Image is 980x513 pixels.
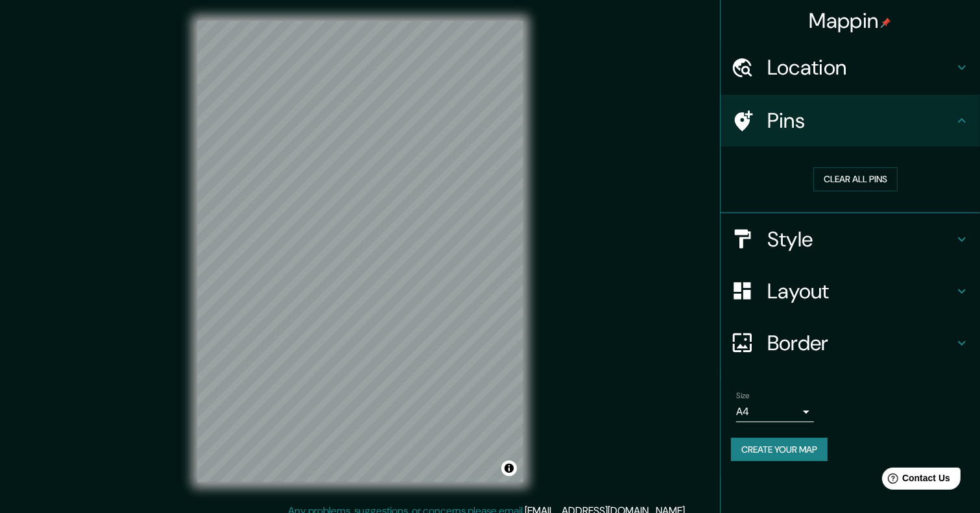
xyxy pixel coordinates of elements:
[721,42,980,93] div: Location
[197,21,523,483] canvas: Map
[721,95,980,147] div: Pins
[767,278,954,304] h4: Layout
[721,317,980,369] div: Border
[813,167,898,191] button: Clear all pins
[767,54,954,80] h4: Location
[731,438,828,462] button: Create your map
[767,226,954,252] h4: Style
[865,462,966,499] iframe: Help widget launcher
[881,18,891,28] img: pin-icon.png
[721,265,980,317] div: Layout
[721,213,980,265] div: Style
[736,390,750,401] label: Size
[501,460,517,476] button: Toggle attribution
[809,8,892,34] h4: Mappin
[767,330,954,356] h4: Border
[736,401,814,422] div: A4
[767,108,954,134] h4: Pins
